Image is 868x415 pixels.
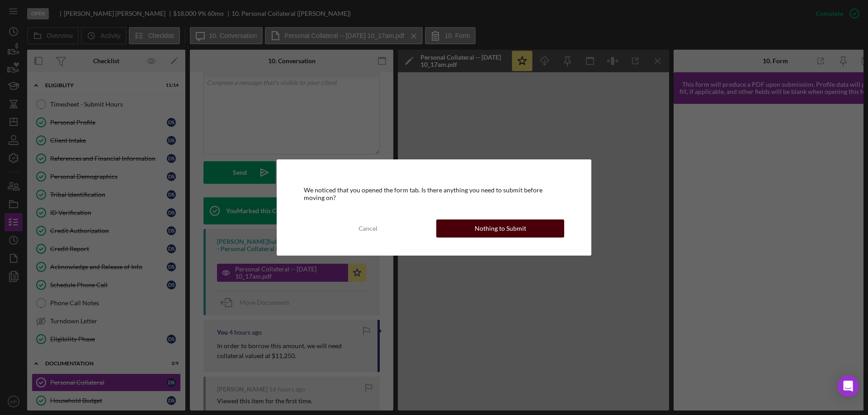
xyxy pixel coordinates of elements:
[475,219,526,238] div: Nothing to Submit
[304,219,432,238] button: Cancel
[359,219,377,238] div: Cancel
[837,375,859,397] div: Open Intercom Messenger
[304,187,564,201] div: We noticed that you opened the form tab. Is there anything you need to submit before moving on?
[436,219,564,238] button: Nothing to Submit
